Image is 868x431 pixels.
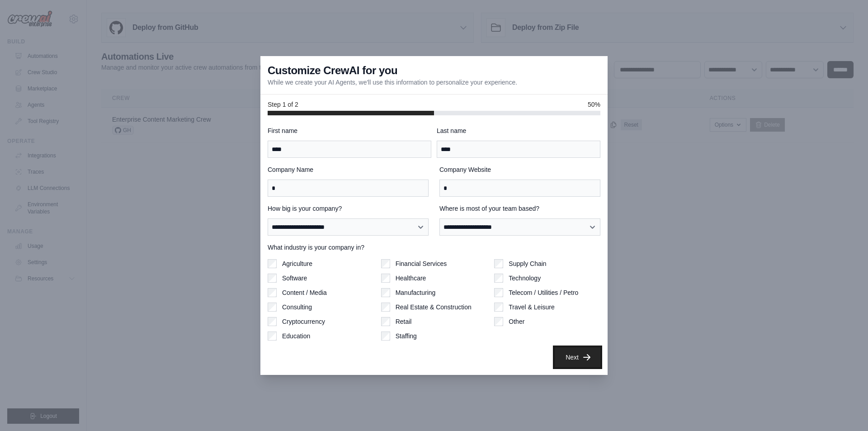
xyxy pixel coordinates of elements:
label: Company Website [439,165,600,174]
label: Last name [437,126,600,135]
button: Next [555,347,600,367]
label: Agriculture [282,259,312,268]
label: Software [282,274,307,283]
label: Financial Services [396,259,447,268]
label: Education [282,332,310,341]
label: Retail [396,317,412,326]
label: What industry is your company in? [268,243,600,252]
p: While we create your AI Agents, we'll use this information to personalize your experience. [268,78,517,87]
label: Telecom / Utilities / Petro [509,288,578,297]
label: Healthcare [396,274,426,283]
label: How big is your company? [268,204,429,213]
label: Where is most of your team based? [439,204,600,213]
iframe: Chat Widget [823,388,868,431]
label: Manufacturing [396,288,436,297]
span: 50% [588,100,600,109]
label: Supply Chain [509,259,546,268]
label: Company Name [268,165,429,174]
label: First name [268,126,431,135]
label: Staffing [396,332,417,341]
label: Technology [509,274,541,283]
label: Content / Media [282,288,327,297]
span: Step 1 of 2 [268,100,298,109]
h3: Customize CrewAI for you [268,63,397,78]
label: Other [509,317,524,326]
div: 聊天小组件 [823,388,868,431]
label: Cryptocurrency [282,317,325,326]
label: Consulting [282,303,312,312]
label: Real Estate & Construction [396,303,472,312]
label: Travel & Leisure [509,303,554,312]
